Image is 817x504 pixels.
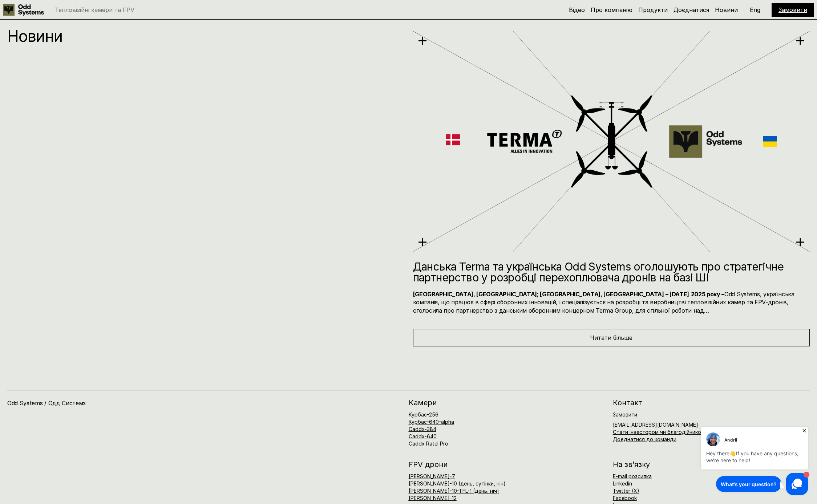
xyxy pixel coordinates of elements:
p: Тепловізійні камери та FPV [55,7,134,13]
strong: 2025 року – [691,290,724,298]
a: Twitter (X) [613,488,639,494]
h4: Odd Systems / Одд Системз [7,399,172,407]
a: [PERSON_NAME]-7 [409,473,455,479]
p: Новини [7,29,404,43]
a: Доєднатися до команди [613,436,676,442]
a: Caddx Ratel Pro [409,440,448,447]
h2: FPV дрони [409,461,606,468]
a: Новини [715,6,738,13]
a: E-mail розсилка [613,473,652,479]
a: Linkedin [613,480,632,487]
a: Доєднатися [674,6,709,13]
span: Читати більше [590,334,632,341]
a: [PERSON_NAME]-10 (день, сутінки, ніч) [409,480,506,487]
a: Продукти [638,6,668,13]
a: Caddx-384 [409,426,436,432]
a: Facebook [613,495,637,501]
a: Замовити [613,411,637,418]
strong: [GEOGRAPHIC_DATA], [GEOGRAPHIC_DATA]; [GEOGRAPHIC_DATA], [GEOGRAPHIC_DATA] – [DATE] [413,290,689,298]
a: [PERSON_NAME]-12 [409,495,457,501]
h2: На зв’язку [613,461,650,468]
a: Замовити [778,6,807,13]
a: [PERSON_NAME]-10-TFL-1 (день, ніч) [409,488,499,494]
a: Стати інвестором чи благодійником [613,429,705,435]
h2: Данська Terma та українська Odd Systems оголошують про стратегічне партнерство у розробці перехоп... [413,261,810,283]
a: Відео [569,6,585,13]
h6: [EMAIL_ADDRESS][DOMAIN_NAME] [613,412,698,427]
a: Курбас-256 [409,411,438,418]
iframe: HelpCrunch [699,425,810,497]
a: Данська Terma та українська Odd Systems оголошують про стратегічне партнерство у розробці перехоп... [413,29,810,347]
h4: Odd Systems, українська компанія, що працює в сфері оборонних інновацій, і спеціалізується на роз... [413,290,810,314]
p: Eng [750,7,760,13]
h2: Камери [409,399,606,406]
a: Про компанію [591,6,632,13]
a: Курбас-640-alpha [409,419,454,425]
a: Caddx-640 [409,433,437,439]
h2: Контакт [613,399,810,406]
